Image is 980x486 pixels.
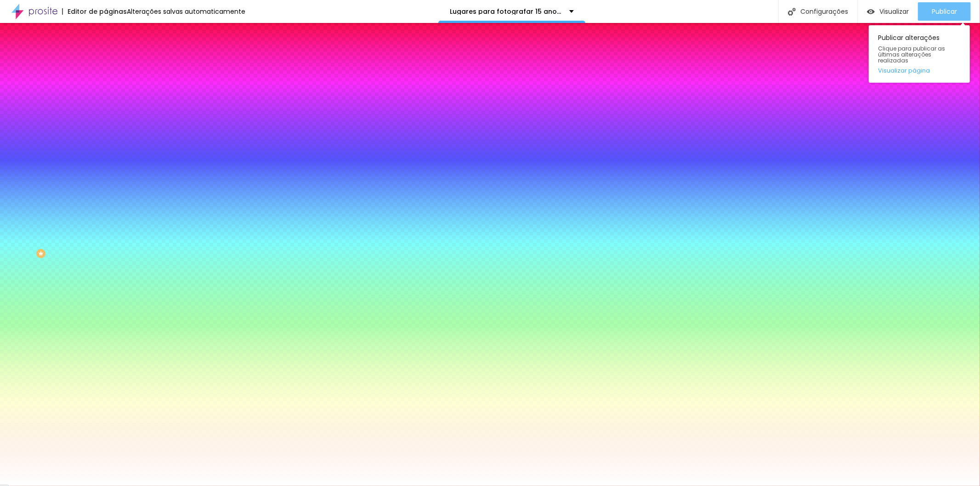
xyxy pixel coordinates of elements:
[68,7,127,16] font: Editor de páginas
[788,8,796,16] img: Ícone
[450,7,648,16] font: Lugares para fotografar 15 anos em [GEOGRAPHIC_DATA]
[800,7,848,16] font: Configurações
[878,45,945,64] font: Clique para publicar as últimas alterações realizadas
[878,33,940,42] font: Publicar alterações
[878,66,930,75] font: Visualizar página
[858,2,918,21] button: Visualizar
[879,7,909,16] font: Visualizar
[878,68,961,73] a: Visualizar página
[932,7,957,16] font: Publicar
[918,2,971,21] button: Publicar
[127,7,245,16] font: Alterações salvas automaticamente
[867,8,875,16] img: view-1.svg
